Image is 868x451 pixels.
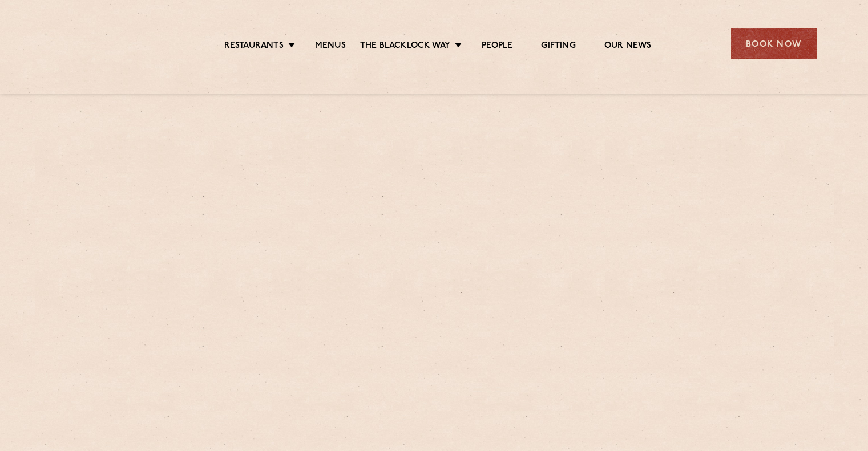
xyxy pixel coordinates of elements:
[541,40,575,53] a: Gifting
[731,28,817,59] div: Book Now
[360,40,450,53] a: The Blacklock Way
[482,40,512,53] a: People
[315,40,346,53] a: Menus
[604,40,652,53] a: Our News
[224,40,284,53] a: Restaurants
[52,11,151,76] img: svg%3E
